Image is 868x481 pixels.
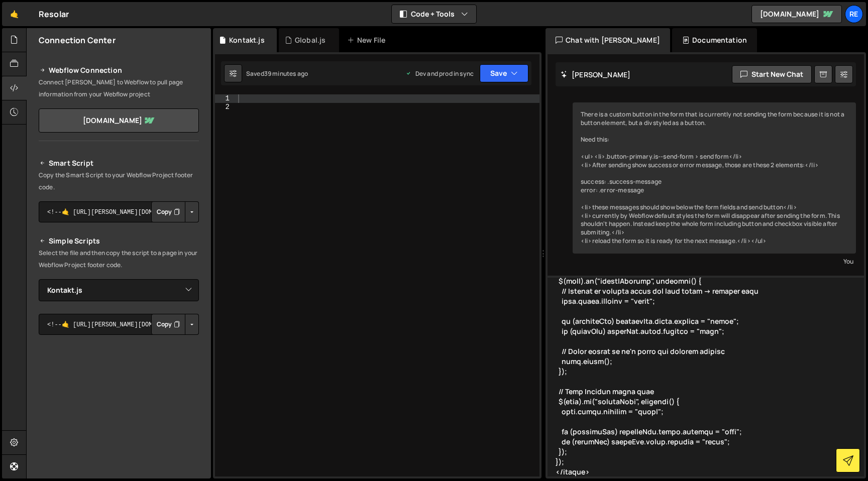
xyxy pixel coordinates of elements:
[39,235,199,247] h2: Simple Scripts
[264,69,308,78] div: 39 minutes ago
[405,69,474,78] div: Dev and prod in sync
[732,65,812,83] button: Start new chat
[751,5,842,23] a: [DOMAIN_NAME]
[39,201,199,222] textarea: <!--🤙 [URL][PERSON_NAME][DOMAIN_NAME]> <script>document.addEventListener("DOMContentLoaded", func...
[392,5,476,23] button: Code + Tools
[151,314,199,335] div: Button group with nested dropdown
[39,76,199,100] p: Connect [PERSON_NAME] to Webflow to pull page information from your Webflow project
[26,26,166,34] div: Domain: [PERSON_NAME][DOMAIN_NAME]
[39,314,199,335] textarea: <!--🤙 [URL][PERSON_NAME][DOMAIN_NAME]> <script>document.addEventListener("DOMContentLoaded", func...
[546,28,670,52] div: Chat with [PERSON_NAME]
[229,35,265,45] div: Kontakt.js
[295,35,325,45] div: Global.js
[39,169,199,193] p: Copy the Smart Script to your Webflow Project footer code.
[39,351,200,442] iframe: YouTube video player
[39,247,199,271] p: Select the file and then copy the script to a page in your Webflow Project footer code.
[151,314,185,335] button: Copy
[16,26,24,34] img: website_grey.svg
[480,64,528,82] button: Save
[39,157,199,169] h2: Smart Script
[561,70,630,79] h2: [PERSON_NAME]
[39,8,69,20] div: Resolar
[672,28,757,52] div: Documentation
[573,102,856,254] div: There is a custom button in the form that is currently not sending the form because it is not a b...
[151,201,185,222] button: Copy
[39,108,199,133] a: [DOMAIN_NAME]
[39,64,199,76] h2: Webflow Connection
[100,58,108,66] img: tab_keywords_by_traffic_grey.svg
[111,59,169,66] div: Keywords by Traffic
[16,16,24,24] img: logo_orange.svg
[38,59,90,66] div: Domain Overview
[246,69,308,78] div: Saved
[845,5,863,23] a: Re
[215,94,236,103] div: 1
[39,35,116,46] h2: Connection Center
[575,256,853,267] div: You
[28,16,49,24] div: v 4.0.25
[215,103,236,111] div: 2
[151,201,199,222] div: Button group with nested dropdown
[2,2,27,26] a: 🤙
[27,58,35,66] img: tab_domain_overview_orange.svg
[347,35,389,45] div: New File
